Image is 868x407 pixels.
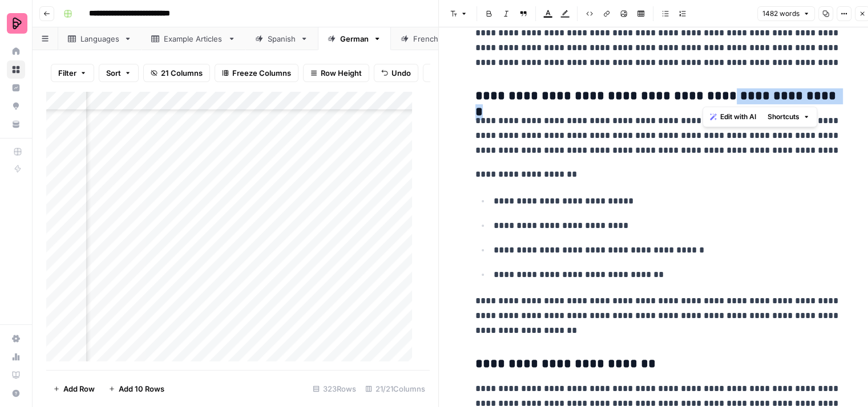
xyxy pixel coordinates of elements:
[268,33,296,44] div: Spanish
[374,64,418,82] button: Undo
[308,380,361,398] div: 323 Rows
[215,64,298,82] button: Freeze Columns
[164,33,223,44] div: Example Articles
[7,97,25,115] a: Opportunities
[245,27,318,50] a: Spanish
[7,13,27,34] img: Preply Logo
[7,60,25,79] a: Browse
[7,42,25,60] a: Home
[7,79,25,97] a: Insights
[391,67,411,79] span: Undo
[757,6,815,21] button: 1482 words
[143,64,210,82] button: 21 Columns
[58,67,76,79] span: Filter
[763,109,814,124] button: Shortcuts
[413,33,439,44] div: French
[7,115,25,133] a: Your Data
[361,380,430,398] div: 21/21 Columns
[102,380,171,398] button: Add 10 Rows
[303,64,369,82] button: Row Height
[232,67,291,79] span: Freeze Columns
[63,383,95,394] span: Add Row
[7,9,25,38] button: Workspace: Preply
[340,33,369,44] div: German
[161,67,203,79] span: 21 Columns
[318,27,391,50] a: German
[99,64,139,82] button: Sort
[119,383,164,394] span: Add 10 Rows
[391,27,461,50] a: French
[705,109,761,124] button: Edit with AI
[7,329,25,348] a: Settings
[58,27,142,50] a: Languages
[80,33,119,44] div: Languages
[51,64,94,82] button: Filter
[762,9,800,19] span: 1482 words
[7,366,25,384] a: Learning Hub
[7,384,25,402] button: Help + Support
[7,348,25,366] a: Usage
[106,67,121,79] span: Sort
[768,112,800,122] span: Shortcuts
[46,380,102,398] button: Add Row
[142,27,245,50] a: Example Articles
[321,67,362,79] span: Row Height
[720,112,756,122] span: Edit with AI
